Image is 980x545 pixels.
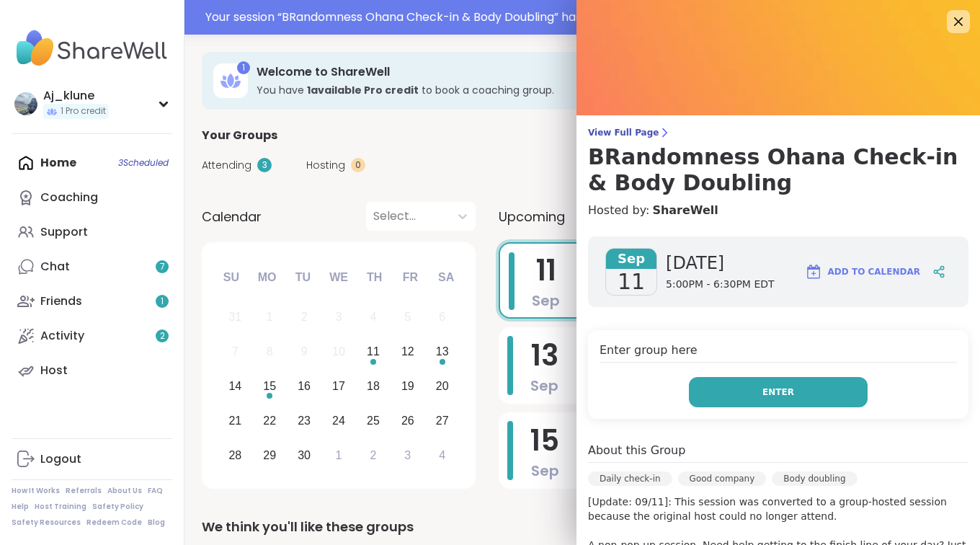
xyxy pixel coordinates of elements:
[324,302,355,333] div: Not available Wednesday, September 3rd, 2025
[392,371,423,402] div: Choose Friday, September 19th, 2025
[220,371,251,402] div: Choose Sunday, September 14th, 2025
[401,411,414,430] div: 26
[576,350,937,367] span: 📕🪩 𝑃𝐴𝑆𝑆𝐼𝑂𝑁 𝑃𝐴𝑅𝑇𝑌💃🎶
[40,224,88,240] div: Support
[40,190,98,205] div: Coaching
[324,405,355,436] div: Choose Wednesday, September 24th, 2025
[267,342,273,361] div: 8
[40,451,81,467] div: Logout
[232,342,239,361] div: 7
[532,291,560,311] span: Sep
[215,262,247,293] div: Su
[202,158,251,173] span: Attending
[606,249,656,269] span: Sep
[237,61,250,74] div: 1
[430,262,462,293] div: Sa
[12,23,172,74] img: ShareWell Nav Logo
[531,335,558,376] span: 13
[86,518,142,528] a: Redeem Code
[588,144,968,196] h3: BRandomness Ohana Check-in & Body Doubling
[12,518,81,528] a: Safety Resources
[394,262,426,293] div: Fr
[298,376,311,396] div: 16
[392,405,423,436] div: Choose Friday, September 26th, 2025
[40,328,84,344] div: Activity
[220,337,251,368] div: Not available Sunday, September 7th, 2025
[805,263,822,280] img: ShareWell Logomark
[332,376,345,396] div: 17
[427,405,458,436] div: Choose Saturday, September 27th, 2025
[263,446,276,465] div: 29
[439,446,445,465] div: 4
[257,64,816,80] h3: Welcome to ShareWell
[324,337,355,368] div: Not available Wednesday, September 10th, 2025
[12,442,172,477] a: Logout
[12,249,172,284] a: Chat7
[205,9,971,26] div: Your session “ BRandomness Ohana Check-in & Body Doubling ” has started. Click here to enter!
[772,471,857,486] div: Body doubling
[257,83,816,97] h3: You have to book a coaching group.
[332,411,345,430] div: 24
[436,342,449,361] div: 13
[301,342,308,361] div: 9
[220,302,251,333] div: Not available Sunday, August 31st, 2025
[530,376,558,396] span: Sep
[92,502,143,512] a: Safety Policy
[828,265,920,278] span: Add to Calendar
[367,376,380,396] div: 18
[436,376,449,396] div: 20
[40,293,82,309] div: Friends
[12,180,172,215] a: Coaching
[618,269,645,295] span: 11
[14,92,37,115] img: Aj_klune
[367,411,380,430] div: 25
[358,405,389,436] div: Choose Thursday, September 25th, 2025
[287,262,318,293] div: Tu
[289,302,320,333] div: Not available Tuesday, September 2nd, 2025
[576,367,937,382] span: 7:00PM - 8:00PM EDT
[359,262,391,293] div: Th
[358,440,389,471] div: Choose Thursday, October 2nd, 2025
[336,446,342,465] div: 1
[12,353,172,388] a: Host
[254,440,285,471] div: Choose Monday, September 29th, 2025
[358,371,389,402] div: Choose Thursday, September 18th, 2025
[798,254,927,289] button: Add to Calendar
[35,502,86,512] a: Host Training
[666,278,775,292] span: 5:00PM - 6:30PM EDT
[336,307,342,327] div: 3
[12,284,172,319] a: Friends1
[588,127,968,138] span: View Full Page
[61,105,106,118] span: 1 Pro credit
[392,302,423,333] div: Not available Friday, September 5th, 2025
[160,261,165,273] span: 7
[427,337,458,368] div: Choose Saturday, September 13th, 2025
[218,300,459,472] div: month 2025-09
[43,88,109,104] div: Aj_klune
[323,262,355,293] div: We
[12,215,172,249] a: Support
[439,307,445,327] div: 6
[689,377,868,407] button: Enter
[762,386,794,399] span: Enter
[257,158,272,172] div: 3
[12,486,60,496] a: How It Works
[12,502,29,512] a: Help
[202,127,277,144] span: Your Groups
[307,83,419,97] b: 1 available Pro credit
[401,342,414,361] div: 12
[263,411,276,430] div: 22
[367,342,380,361] div: 11
[160,330,165,342] span: 2
[161,296,164,308] span: 1
[536,250,556,291] span: 11
[12,319,172,353] a: Activity2
[202,207,262,226] span: Calendar
[228,376,241,396] div: 14
[652,202,718,219] a: ShareWell
[148,518,165,528] a: Blog
[600,342,957,363] h4: Enter group here
[588,202,968,219] h4: Hosted by:
[427,302,458,333] div: Not available Saturday, September 6th, 2025
[254,371,285,402] div: Choose Monday, September 15th, 2025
